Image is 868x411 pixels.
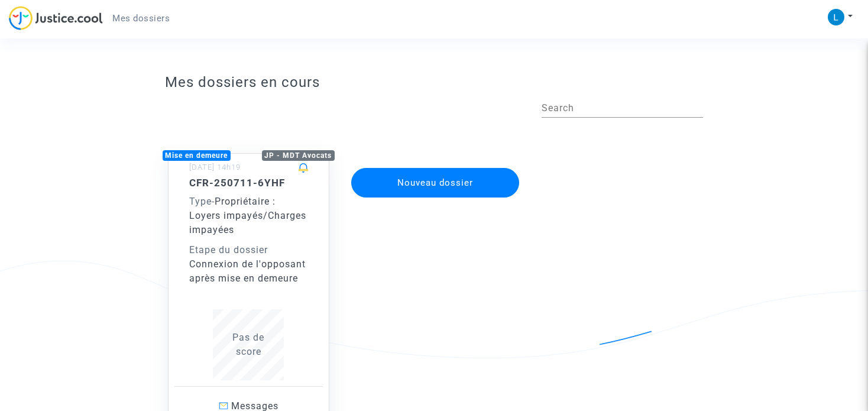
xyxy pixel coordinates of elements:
span: Type [189,196,212,207]
small: [DATE] 14h19 [189,163,241,171]
img: ACg8ocI_iRKoj9hz1v5FZhIAkiOz3cVAuqHjyZ2w5YHOvx9bXOxRBQ=s96-c [828,9,844,25]
span: - [189,196,215,207]
span: Mes dossiers [112,13,170,24]
div: Mise en demeure [163,150,231,161]
h3: Mes dossiers en cours [165,74,704,91]
div: Connexion de l'opposant après mise en demeure [189,257,309,286]
div: JP - MDT Avocats [262,150,335,161]
a: Nouveau dossier [350,160,520,171]
img: jc-logo.svg [9,6,103,30]
a: Mes dossiers [103,9,179,27]
h5: CFR-250711-6YHF [189,177,309,189]
div: Etape du dossier [189,243,309,257]
span: Pas de score [232,332,264,357]
button: Nouveau dossier [351,168,519,198]
span: Propriétaire : Loyers impayés/Charges impayées [189,196,306,235]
